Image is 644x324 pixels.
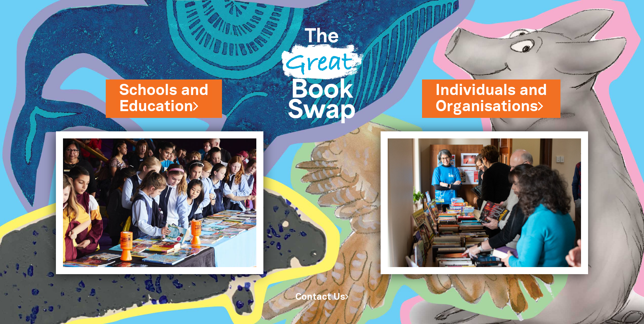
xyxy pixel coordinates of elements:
[56,131,263,274] img: Schools and Education
[273,8,371,137] img: Great Bookswap logo
[119,80,208,117] a: Schools andEducation
[436,80,547,117] a: Individuals andOrganisations
[295,293,349,301] a: Contact Us
[381,131,588,274] img: Individuals and Organisations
